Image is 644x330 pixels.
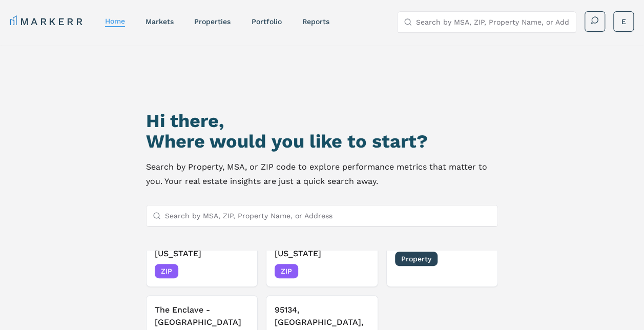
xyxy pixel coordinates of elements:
[146,17,174,26] a: markets
[146,111,498,131] h1: Hi there,
[146,214,258,287] button: 95134, [GEOGRAPHIC_DATA], [US_STATE]ZIP[DATE]
[146,160,498,189] p: Search by Property, MSA, or ZIP code to explore performance metrics that matter to you. Your real...
[275,264,298,278] span: ZIP
[105,17,125,25] a: home
[621,16,626,27] span: E
[416,12,570,32] input: Search by MSA, ZIP, Property Name, or Address
[226,266,249,276] span: [DATE]
[10,14,85,29] a: MARKERR
[266,214,378,287] button: 95116, [GEOGRAPHIC_DATA], [US_STATE]ZIP[DATE]
[165,205,492,226] input: Search by MSA, ZIP, Property Name, or Address
[251,17,281,26] a: Portfolio
[466,254,489,264] span: [DATE]
[386,214,498,287] button: AireProperty[DATE]
[302,17,329,26] a: reports
[194,17,231,26] a: properties
[395,252,438,266] span: Property
[613,11,634,32] button: E
[146,131,498,152] h2: Where would you like to start?
[346,266,369,276] span: [DATE]
[155,264,178,278] span: ZIP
